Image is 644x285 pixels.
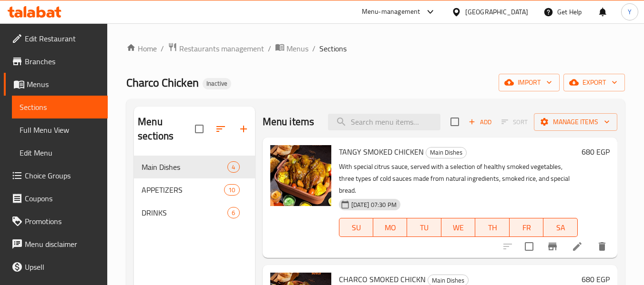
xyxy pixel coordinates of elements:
[4,50,108,73] a: Branches
[4,210,108,233] a: Promotions
[426,147,466,158] span: Main Dishes
[572,241,583,252] a: Edit menu item
[475,218,510,237] button: TH
[4,233,108,256] a: Menu disclaimer
[126,43,157,54] a: Home
[168,42,264,55] a: Restaurants management
[189,119,209,139] span: Select all sections
[161,43,164,54] li: /
[20,147,100,158] span: Edit Menu
[467,117,493,128] span: Add
[142,161,227,173] span: Main Dishes
[465,115,495,129] span: Add item
[227,161,239,173] div: items
[126,42,625,55] nav: breadcrumb
[270,145,331,206] img: TANGY SMOKED CHICKEN
[591,235,613,258] button: delete
[328,114,440,130] input: search
[142,184,224,196] span: APPETIZERS
[25,216,100,227] span: Promotions
[506,77,552,88] span: import
[263,115,315,129] h2: Menu items
[628,7,632,17] span: Y
[426,147,467,158] div: Main Dishes
[312,43,316,54] li: /
[541,235,564,258] button: Branch-specific-item
[25,238,100,250] span: Menu disclaimer
[534,113,617,131] button: Manage items
[407,218,441,237] button: TU
[499,74,560,91] button: import
[25,261,100,273] span: Upsell
[27,79,100,90] span: Menus
[479,221,506,235] span: TH
[362,6,420,18] div: Menu-management
[20,101,100,113] span: Sections
[209,118,232,140] span: Sort sections
[134,201,255,224] div: DRINKS6
[12,141,108,164] a: Edit Menu
[411,221,438,235] span: TU
[25,56,100,67] span: Branches
[179,43,264,54] span: Restaurants management
[225,186,239,195] span: 10
[134,156,255,178] div: Main Dishes4
[495,115,534,129] span: Select section first
[582,145,610,158] h6: 680 EGP
[25,193,100,204] span: Coupons
[126,72,199,93] span: Charco Chicken
[542,116,610,128] span: Manage items
[25,33,100,44] span: Edit Restaurant
[543,218,578,237] button: SA
[373,218,408,237] button: MO
[20,124,100,136] span: Full Menu View
[339,161,578,197] p: With special citrus sauce, served with a selection of healthy smoked vegetables, three types of c...
[563,74,625,91] button: export
[513,221,540,235] span: FR
[203,79,231,88] span: Inactive
[134,178,255,201] div: APPETIZERS10
[319,43,347,54] span: Sections
[339,145,424,159] span: TANGY SMOKED CHICKEN
[227,207,239,218] div: items
[203,78,231,89] div: Inactive
[286,43,308,54] span: Menus
[228,163,239,172] span: 4
[571,77,617,88] span: export
[4,73,108,96] a: Menus
[138,115,194,143] h2: Menu sections
[348,200,400,209] span: [DATE] 07:30 PM
[339,218,373,237] button: SU
[268,43,271,54] li: /
[25,170,100,181] span: Choice Groups
[232,118,255,140] button: Add section
[4,27,108,50] a: Edit Restaurant
[445,221,472,235] span: WE
[12,118,108,141] a: Full Menu View
[12,96,108,118] a: Sections
[547,221,574,235] span: SA
[519,236,539,256] span: Select to update
[377,221,404,235] span: MO
[4,256,108,278] a: Upsell
[4,187,108,210] a: Coupons
[224,184,239,196] div: items
[275,42,308,55] a: Menus
[465,115,495,129] button: Add
[142,207,227,218] span: DRINKS
[441,218,476,237] button: WE
[4,164,108,187] a: Choice Groups
[134,152,255,228] nav: Menu sections
[228,208,239,217] span: 6
[343,221,369,235] span: SU
[510,218,544,237] button: FR
[465,7,528,17] div: [GEOGRAPHIC_DATA]
[445,112,465,132] span: Select section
